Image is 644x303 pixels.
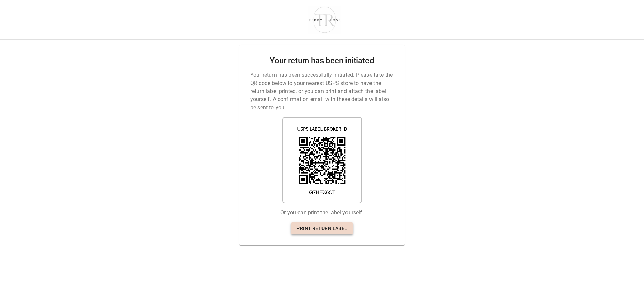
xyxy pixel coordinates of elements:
[282,117,362,203] img: shipping label qr code
[270,56,374,66] h2: Your return has been initiated
[250,71,394,112] p: Your return has been successfully initiated. Please take the QR code below to your nearest USPS s...
[280,209,363,217] p: Or you can print the label yourself.
[291,222,353,235] a: Print return label
[306,5,344,34] img: shop-teddyrose.myshopify.com-d93983e8-e25b-478f-b32e-9430bef33fdd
